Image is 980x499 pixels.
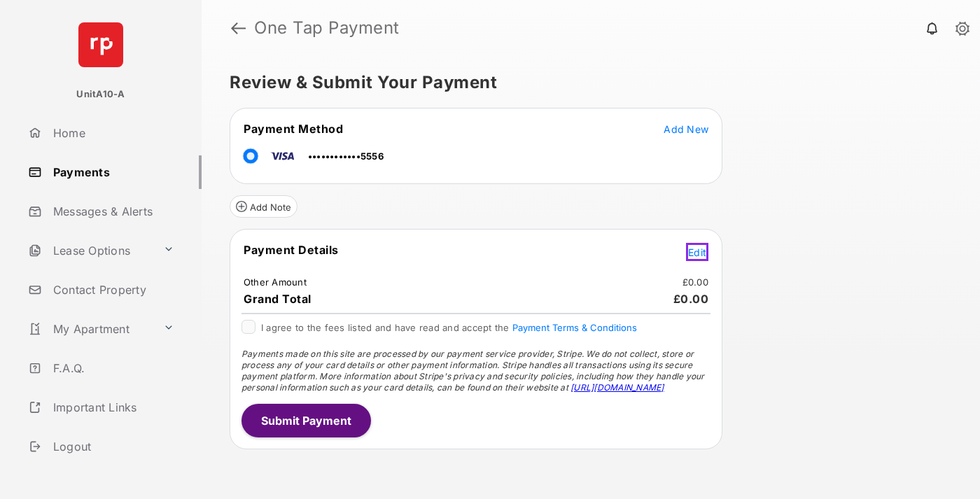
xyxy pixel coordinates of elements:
[241,404,371,437] button: Submit Payment
[686,243,708,261] button: Edit
[664,122,708,136] button: Add New
[230,195,297,218] button: Add Note
[78,22,123,67] img: svg+xml;base64,PHN2ZyB4bWxucz0iaHR0cDovL3d3dy53My5vcmcvMjAwMC9zdmciIHdpZHRoPSI2NCIgaGVpZ2h0PSI2NC...
[512,322,637,333] button: I agree to the fees listed and have read and accept the
[230,74,941,91] h5: Review & Submit Your Payment
[308,150,384,162] span: ••••••••••••5556
[22,234,157,267] a: Lease Options
[673,292,709,306] span: £0.00
[688,246,706,258] span: Edit
[243,276,307,288] td: Other Amount
[22,195,202,228] a: Messages & Alerts
[682,276,709,288] td: £0.00
[244,243,339,257] span: Payment Details
[22,430,202,463] a: Logout
[22,351,202,385] a: F.A.Q.
[22,116,202,150] a: Home
[570,382,664,393] a: [URL][DOMAIN_NAME]
[244,292,311,306] span: Grand Total
[261,322,637,333] span: I agree to the fees listed and have read and accept the
[664,123,708,135] span: Add New
[22,391,180,424] a: Important Links
[254,20,400,36] strong: One Tap Payment
[76,87,125,101] p: UnitA10-A
[22,312,157,346] a: My Apartment
[22,155,202,189] a: Payments
[244,122,343,136] span: Payment Method
[22,273,202,307] a: Contact Property
[241,349,705,393] span: Payments made on this site are processed by our payment service provider, Stripe. We do not colle...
